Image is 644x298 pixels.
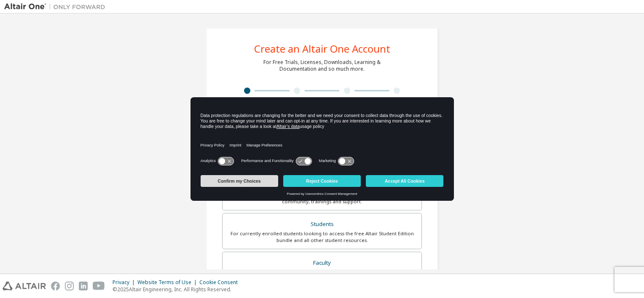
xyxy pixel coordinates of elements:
img: linkedin.svg [79,282,88,290]
div: Students [228,218,416,230]
img: youtube.svg [93,282,105,290]
div: Privacy [113,279,137,286]
p: © 2025 Altair Engineering, Inc. All Rights Reserved. [113,286,243,293]
div: Personal Info [222,96,272,103]
div: Verify Email [272,96,322,103]
div: Website Terms of Use [137,279,199,286]
div: Account Info [322,96,372,103]
img: Altair One [4,3,110,11]
div: For Free Trials, Licenses, Downloads, Learning & Documentation and so much more. [263,59,381,72]
img: instagram.svg [65,282,74,290]
div: Cookie Consent [199,279,243,286]
img: altair_logo.svg [3,282,46,290]
div: Create an Altair One Account [254,44,390,54]
img: facebook.svg [51,282,60,290]
div: Faculty [228,257,416,269]
div: Security Setup [372,96,422,103]
div: For currently enrolled students looking to access the free Altair Student Edition bundle and all ... [228,230,416,244]
div: For faculty & administrators of academic institutions administering students and accessing softwa... [228,269,416,282]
